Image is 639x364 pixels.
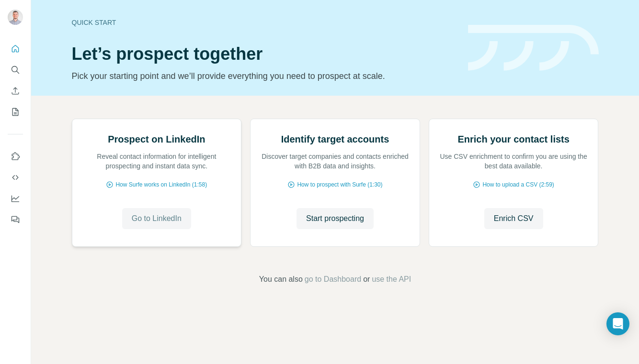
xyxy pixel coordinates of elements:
span: You can also [259,274,303,285]
div: Open Intercom Messenger [606,312,629,335]
button: go to Dashboard [305,274,361,285]
span: Go to LinkedIn [132,213,182,224]
img: Avatar [8,10,23,25]
button: Feedback [8,211,23,228]
h1: Let’s prospect together [72,44,456,64]
button: Use Surfe on LinkedIn [8,148,23,165]
h2: Prospect on LinkedIn [108,132,205,146]
h2: Enrich your contact lists [457,132,569,146]
button: My lists [8,103,23,121]
button: Start prospecting [297,208,374,229]
span: Start prospecting [306,213,364,224]
button: Go to LinkedIn [122,208,191,229]
span: How to prospect with Surfe (1:30) [297,180,382,189]
button: Enrich CSV [484,208,543,229]
button: Enrich CSV [8,82,23,99]
div: Quick start [72,18,456,27]
button: use the API [372,274,411,285]
button: Dashboard [8,190,23,207]
span: How Surfe works on LinkedIn (1:58) [115,180,207,189]
p: Discover target companies and contacts enriched with B2B data and insights. [260,152,410,171]
p: Pick your starting point and we’ll provide everything you need to prospect at scale. [72,69,456,83]
p: Reveal contact information for intelligent prospecting and instant data sync. [82,152,232,171]
span: How to upload a CSV (2:59) [482,180,554,189]
p: Use CSV enrichment to confirm you are using the best data available. [439,152,589,171]
img: banner [468,25,599,71]
span: or [363,274,370,285]
span: Enrich CSV [494,213,534,224]
h2: Identify target accounts [281,132,389,146]
button: Quick start [8,40,23,57]
button: Search [8,61,23,78]
button: Use Surfe API [8,169,23,186]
